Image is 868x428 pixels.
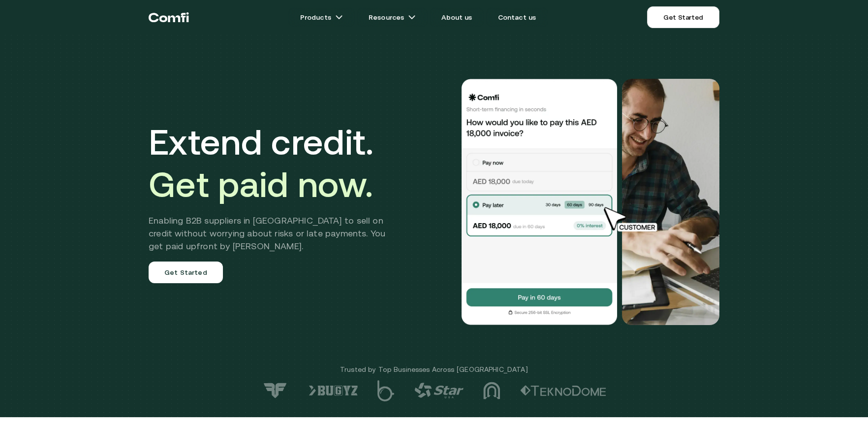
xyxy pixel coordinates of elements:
a: Return to the top of the Comfi home page [149,2,189,32]
a: Contact us [486,7,548,27]
img: logo-4 [414,383,464,398]
a: About us [430,7,484,27]
img: logo-7 [262,382,289,399]
img: Would you like to pay this AED 18,000.00 invoice? [461,79,618,325]
img: logo-5 [377,380,395,401]
img: cursor [596,206,668,233]
img: logo-6 [309,385,358,396]
a: Get Started [149,262,223,283]
img: Would you like to pay this AED 18,000.00 invoice? [622,79,719,325]
img: logo-2 [520,385,606,396]
a: Resourcesarrow icons [357,7,428,27]
h2: Enabling B2B suppliers in [GEOGRAPHIC_DATA] to sell on credit without worrying about risks or lat... [149,214,400,253]
a: Productsarrow icons [288,7,355,27]
span: Get paid now. [149,164,373,204]
h1: Extend credit. [149,121,400,205]
img: arrow icons [408,13,416,21]
a: Get Started [647,6,719,28]
img: logo-3 [483,382,500,399]
img: arrow icons [335,13,343,21]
